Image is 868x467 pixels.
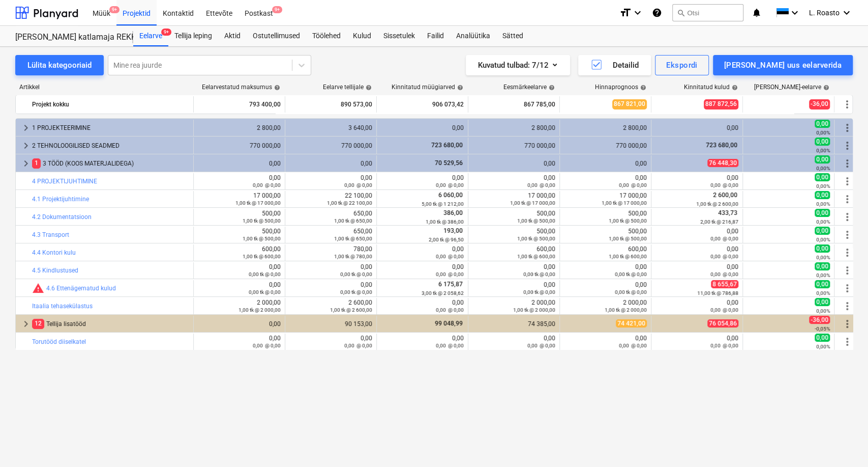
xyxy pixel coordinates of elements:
[710,182,738,188] small: 0,00 @ 0,00
[815,280,830,288] span: 0,00
[381,124,464,131] div: 0,00
[272,6,282,13] span: 9+
[472,142,555,149] div: 770 000,00
[564,142,647,149] div: 770 000,00
[272,85,280,91] span: help
[161,29,171,36] span: 9+
[619,7,632,19] i: format_size
[289,245,372,260] div: 780,00
[707,319,738,327] span: 76 054,86
[841,175,853,187] span: Rohkem tegevusi
[595,84,646,91] div: Hinnaprognoos
[655,124,738,131] div: 0,00
[730,85,738,91] span: help
[547,85,555,91] span: help
[815,334,830,342] span: 0,00
[605,307,647,313] small: 1,00 tk @ 2 000,00
[815,244,830,253] span: 0,00
[202,84,280,91] div: Eelarvestatud maksumus
[198,192,281,206] div: 17 000,00
[815,155,830,163] span: 0,00
[841,246,853,259] span: Rohkem tegevusi
[32,155,189,172] div: 3 TÖÖD (KOOS MATERJALIDEGA)
[754,84,829,91] div: [PERSON_NAME]-eelarve
[198,228,281,242] div: 500,00
[327,200,372,206] small: 1,00 tk @ 22 100,00
[609,254,647,259] small: 1,00 tk @ 600,00
[704,99,738,109] span: 887 872,56
[712,191,738,199] span: 2 600,00
[243,218,281,224] small: 1,00 tk @ 500,00
[564,192,647,206] div: 17 000,00
[841,318,853,330] span: Rohkem tegevusi
[377,26,421,46] a: Sissetulek
[472,192,555,206] div: 17 000,00
[472,263,555,278] div: 0,00
[472,96,555,113] div: 867 785,00
[198,124,281,131] div: 2 800,00
[684,84,738,91] div: Kinnitatud kulud
[421,26,450,46] div: Failid
[666,59,697,72] div: Ekspordi
[841,122,853,134] span: Rohkem tegevusi
[841,282,853,294] span: Rohkem tegevusi
[841,211,853,223] span: Rohkem tegevusi
[710,254,738,259] small: 0,00 @ 0,00
[816,130,830,135] small: 0,00%
[455,85,463,91] span: help
[527,343,555,348] small: 0,00 @ 0,00
[815,191,830,199] span: 0,00
[422,201,464,207] small: 5,00 tk @ 1 212,00
[253,182,281,188] small: 0,00 @ 0,00
[815,209,830,217] span: 0,00
[816,183,830,189] small: 0,00%
[289,228,372,242] div: 650,00
[841,7,853,19] i: keyboard_arrow_down
[710,271,738,277] small: 0,00 @ 0,00
[198,174,281,188] div: 0,00
[472,174,555,188] div: 0,00
[564,228,647,242] div: 500,00
[198,142,281,149] div: 770 000,00
[655,335,738,349] div: 0,00
[32,213,92,221] a: 4.2 Dokumentatsioon
[20,122,32,134] span: keyboard_arrow_right
[472,245,555,260] div: 600,00
[510,200,555,206] small: 1,00 tk @ 17 000,00
[789,7,801,19] i: keyboard_arrow_down
[168,26,218,46] a: Tellija leping
[841,300,853,312] span: Rohkem tegevusi
[841,264,853,277] span: Rohkem tegevusi
[32,338,86,345] a: Torutööd diiselkatel
[238,307,281,313] small: 1,00 tk @ 2 000,00
[655,55,708,75] button: Ekspordi
[437,191,464,199] span: 6 060,00
[841,157,853,170] span: Rohkem tegevusi
[815,173,830,181] span: 0,00
[381,299,464,313] div: 0,00
[472,160,555,167] div: 0,00
[815,120,830,128] span: 0,00
[841,229,853,241] span: Rohkem tegevusi
[655,299,738,313] div: 0,00
[517,236,555,241] small: 1,00 tk @ 500,00
[334,254,372,259] small: 1,00 tk @ 780,00
[306,26,347,46] div: Töölehed
[243,236,281,241] small: 1,00 tk @ 500,00
[330,307,372,313] small: 1,00 tk @ 2 600,00
[20,140,32,152] span: keyboard_arrow_right
[434,159,464,167] span: 70 529,56
[32,231,69,238] a: 4.3 Transport
[334,218,372,224] small: 1,00 tk @ 650,00
[247,26,306,46] div: Ostutellimused
[815,326,830,332] small: -0,05%
[816,344,830,349] small: 0,00%
[442,209,464,216] span: 386,00
[32,178,97,185] a: 4 PROJEKTIJUHTIMINE
[436,254,464,259] small: 0,00 @ 0,00
[496,26,529,46] a: Sätted
[615,289,647,295] small: 0,00 tk @ 0,00
[249,289,281,295] small: 0,00 tk @ 0,00
[655,245,738,260] div: 0,00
